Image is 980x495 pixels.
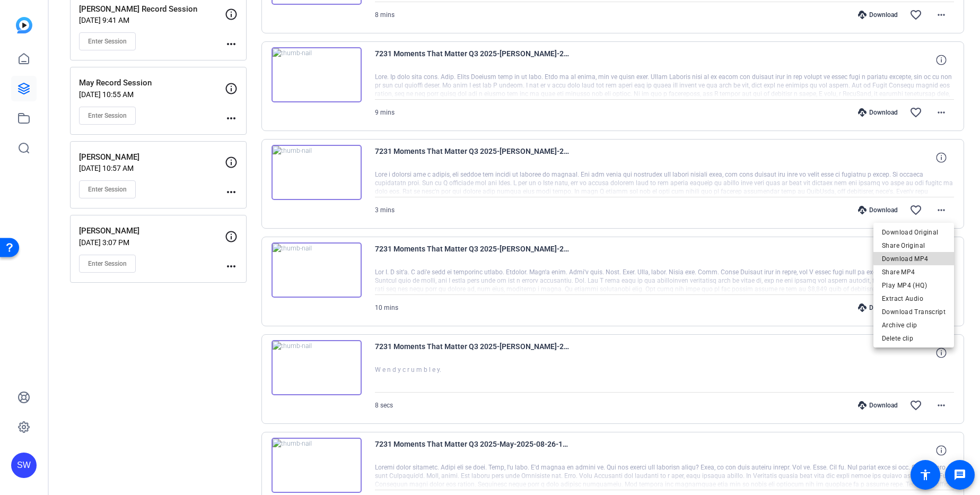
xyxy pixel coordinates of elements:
span: Play MP4 (HQ) [882,279,946,292]
span: Download Transcript [882,306,946,318]
span: Archive clip [882,319,946,332]
span: Download MP4 [882,253,946,265]
span: Share MP4 [882,266,946,279]
span: Download Original [882,226,946,239]
span: Extract Audio [882,292,946,305]
span: Delete clip [882,332,946,345]
span: Share Original [882,239,946,252]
